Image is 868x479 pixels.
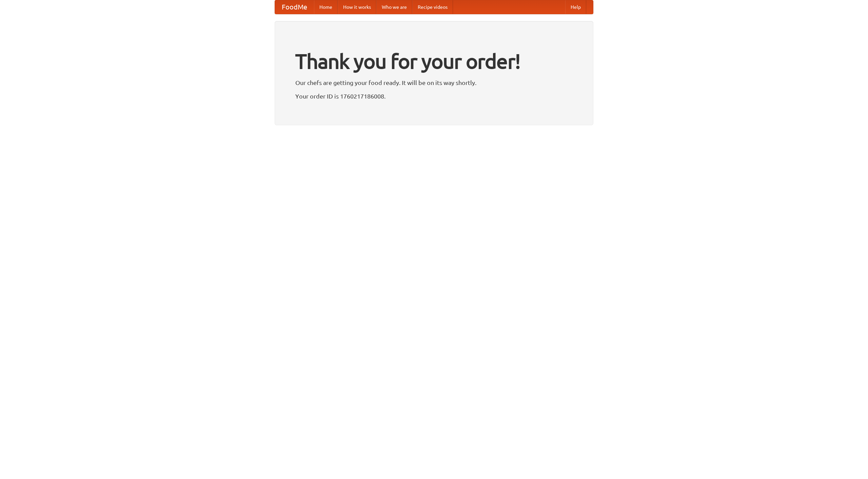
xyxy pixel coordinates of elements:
a: Recipe videos [412,0,453,14]
p: Your order ID is 1760217186008. [295,91,573,101]
a: Help [565,0,586,14]
a: How it works [338,0,376,14]
a: Who we are [376,0,412,14]
h1: Thank you for your order! [295,45,573,78]
p: Our chefs are getting your food ready. It will be on its way shortly. [295,78,573,88]
a: FoodMe [275,0,314,14]
a: Home [314,0,338,14]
